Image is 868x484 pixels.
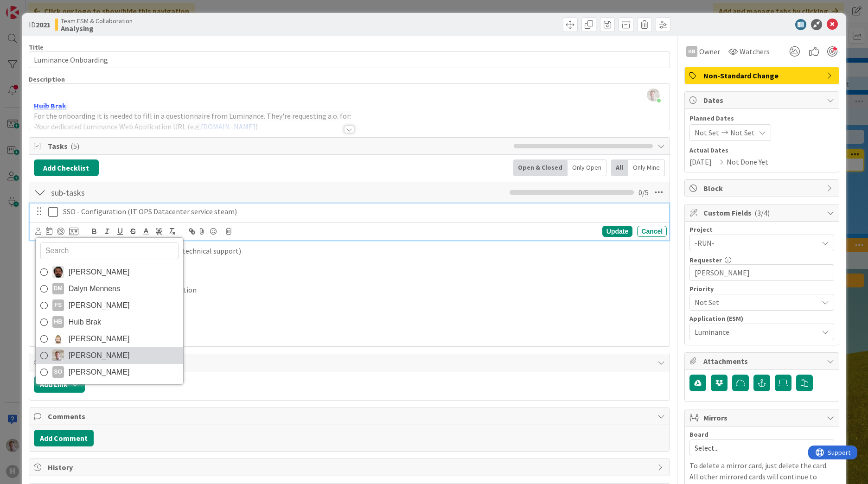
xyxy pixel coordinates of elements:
button: Add Checklist [34,159,99,176]
span: 0 / 5 [638,187,649,198]
span: Board [689,431,708,438]
div: FS [52,299,64,311]
span: [PERSON_NAME] [69,265,130,279]
span: ID [29,19,51,30]
span: Dalyn Mennens [69,282,120,296]
span: Support [19,1,42,13]
p: Create AD group(s) [63,265,663,276]
input: type card name here... [29,51,670,68]
button: Add Link [34,376,85,393]
span: History [48,462,653,473]
span: Luminance [695,325,813,338]
div: Cancel [637,226,667,237]
span: Tasks [48,140,509,152]
span: Owner [699,46,720,57]
a: HBHuib Brak [36,314,183,331]
div: Open & Closed [513,159,568,176]
img: AC [52,266,64,278]
a: FS[PERSON_NAME] [36,297,183,314]
div: Only Open [568,159,606,176]
span: Description [29,75,65,83]
span: Attachments [703,356,822,367]
span: ( 3/4 ) [754,208,770,217]
span: Not Done Yet [727,156,768,167]
span: [PERSON_NAME] [69,365,130,379]
div: HB [686,46,697,57]
div: Priority [689,286,834,292]
a: Rv[PERSON_NAME] [36,331,183,347]
p: Fill in Luminance questionnaire (with technical support) [63,246,663,256]
span: Mirrors [703,412,822,423]
span: [PERSON_NAME] [69,332,130,346]
label: Requester [689,256,722,264]
a: DMDalyn Mennens [36,280,183,297]
b: Analysing [61,25,133,32]
a: Rd[PERSON_NAME] [36,347,183,364]
div: DM [52,283,64,294]
a: Huib Brak [34,101,66,110]
img: Rd [52,350,64,361]
p: BMC setup for Luminance tickets [63,304,663,315]
div: Project [689,226,834,233]
span: [PERSON_NAME] [69,349,130,363]
span: · [66,101,68,110]
span: [DATE] [689,156,712,167]
span: Not Set [730,127,755,138]
span: Planned Dates [689,114,834,123]
span: Block [703,183,822,194]
span: Not Set [695,296,813,309]
span: Links [48,357,653,368]
a: AC[PERSON_NAME] [36,264,183,280]
a: SO[PERSON_NAME] [36,364,183,381]
span: Team ESM & Collaboration [61,17,133,25]
span: Watchers [740,46,770,57]
p: SSO - Configuration (IT OPS Datacenter service steam) [63,206,663,217]
div: Only Mine [628,159,665,176]
label: Title [29,43,44,51]
input: Add Checklist... [48,184,256,201]
span: Select... [695,441,813,454]
div: SO [52,366,64,378]
img: e240dyeMCXgl8MSCC3KbjoRZrAa6nczt.jpg [647,89,660,102]
span: Huib Brak [69,315,101,329]
span: [PERSON_NAME] [69,299,130,312]
div: Update [602,226,632,237]
button: Add Comment [34,430,94,446]
span: Dates [703,95,822,106]
span: Non-Standard Change [703,70,822,81]
div: HB [52,316,64,328]
span: Actual Dates [689,146,834,155]
img: Rv [52,333,64,344]
span: -RUN- [695,236,813,249]
input: Search [40,242,179,259]
b: 2021 [36,20,51,29]
div: All [611,159,628,176]
span: ( 5 ) [70,141,79,151]
p: Create/update Luminance documentation [63,285,663,295]
div: Application (ESM) [689,315,834,322]
span: Custom Fields [703,207,822,218]
span: Comments [48,411,653,422]
span: Not Set [695,127,719,138]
